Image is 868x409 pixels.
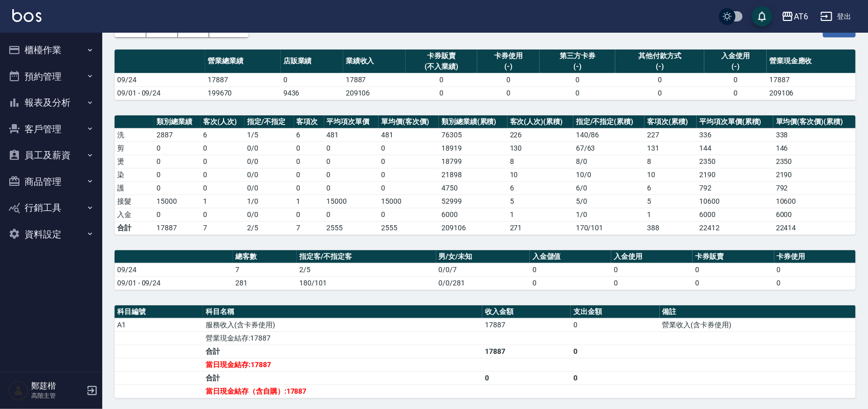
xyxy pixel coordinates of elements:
[439,195,507,208] td: 52999
[697,195,773,208] td: 10600
[660,305,856,319] th: 備註
[644,195,697,208] td: 5
[644,181,697,195] td: 6
[704,73,767,86] td: 0
[115,141,154,155] td: 剪
[324,155,379,168] td: 0
[439,168,507,181] td: 21898
[408,61,475,72] div: (不入業績)
[154,208,201,221] td: 0
[115,86,205,100] td: 09/01 - 09/24
[379,221,439,234] td: 2555
[203,384,482,398] td: 當日現金結存（含自購）:17887
[767,50,856,74] th: 營業現金應收
[777,6,812,27] button: AT6
[507,141,573,155] td: 130
[379,208,439,221] td: 0
[4,37,98,63] button: 櫃檯作業
[573,181,644,195] td: 6 / 0
[573,168,644,181] td: 10 / 0
[379,128,439,141] td: 481
[774,250,856,263] th: 卡券使用
[281,73,343,86] td: 0
[482,305,571,319] th: 收入金額
[439,208,507,221] td: 6000
[573,155,644,168] td: 8 / 0
[115,276,233,290] td: 09/01 - 09/24
[615,73,704,86] td: 0
[767,73,856,86] td: 17887
[115,195,154,208] td: 接髮
[4,116,98,142] button: 客戶管理
[4,63,98,90] button: 預約管理
[12,9,41,22] img: Logo
[244,181,294,195] td: 0 / 0
[244,195,294,208] td: 1 / 0
[281,86,343,100] td: 9436
[294,195,324,208] td: 1
[244,155,294,168] td: 0 / 0
[480,61,537,72] div: (-)
[201,221,244,234] td: 7
[530,276,611,290] td: 0
[379,168,439,181] td: 0
[244,168,294,181] td: 0 / 0
[773,208,856,221] td: 6000
[571,371,659,384] td: 0
[115,50,856,100] table: a dense table
[611,250,693,263] th: 入金使用
[571,305,659,319] th: 支出金額
[573,141,644,155] td: 67 / 63
[203,331,482,345] td: 營業現金結存:17887
[436,276,530,290] td: 0/0/281
[201,115,244,129] th: 客次(人次)
[697,168,773,181] td: 2190
[773,115,856,129] th: 單均價(客次價)(累積)
[439,155,507,168] td: 18799
[507,128,573,141] td: 226
[773,155,856,168] td: 2350
[201,128,244,141] td: 6
[154,155,201,168] td: 0
[379,155,439,168] td: 0
[571,318,659,331] td: 0
[324,115,379,129] th: 平均項次單價
[644,155,697,168] td: 8
[773,195,856,208] td: 10600
[773,221,856,234] td: 22414
[154,168,201,181] td: 0
[408,51,475,61] div: 卡券販賣
[203,358,482,371] td: 當日現金結存:17887
[201,141,244,155] td: 0
[31,391,83,400] p: 高階主管
[8,380,29,401] img: Person
[154,115,201,129] th: 類別總業績
[244,128,294,141] td: 1 / 5
[379,141,439,155] td: 0
[571,345,659,358] td: 0
[507,168,573,181] td: 10
[436,250,530,263] th: 男/女/未知
[379,195,439,208] td: 15000
[406,86,477,100] td: 0
[324,208,379,221] td: 0
[507,155,573,168] td: 8
[644,141,697,155] td: 131
[294,128,324,141] td: 6
[203,345,482,358] td: 合計
[244,208,294,221] td: 0 / 0
[294,168,324,181] td: 0
[773,141,856,155] td: 146
[436,263,530,276] td: 0/0/7
[693,250,774,263] th: 卡券販賣
[294,181,324,195] td: 0
[115,305,856,398] table: a dense table
[540,86,615,100] td: 0
[379,115,439,129] th: 單均價(客次價)
[439,115,507,129] th: 類別總業績(累積)
[573,221,644,234] td: 170/101
[697,115,773,129] th: 平均項次單價(累積)
[439,141,507,155] td: 18919
[297,263,436,276] td: 2/5
[115,168,154,181] td: 染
